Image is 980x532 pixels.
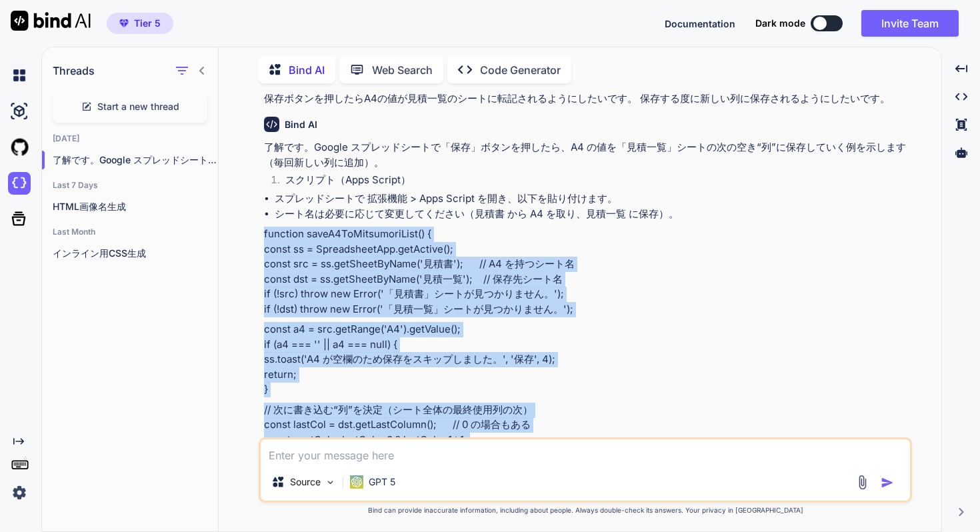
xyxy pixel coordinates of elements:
[264,91,909,107] p: 保存ボタンを押したらA4の値が見積一覧のシートに転記されるようにしたいです。 保存する度に新しい列に保存されるようにしたいです。
[42,227,218,237] h2: Last Month
[285,118,317,131] h6: Bind AI
[264,322,909,397] p: const a4 = src.getRange('A4').getValue(); if (a4 === '' || a4 === null) { ss.toast('A4 が空欄のため保存をス...
[755,17,805,30] span: Dark mode
[259,505,912,515] p: Bind can provide inaccurate information, including about people. Always double-check its answers....
[97,100,179,113] span: Start a new thread
[8,136,31,159] img: githubLight
[372,62,433,78] p: Web Search
[53,153,218,167] p: 了解です。Google スプレッドシートで「保存」ボタンを押したら、A4 の値を...
[881,476,894,489] img: icon
[8,172,31,195] img: darkCloudIdeIcon
[134,17,161,30] span: Tier 5
[861,10,959,37] button: Invite Team
[8,481,31,504] img: settings
[275,191,909,207] li: スプレッドシートで 拡張機能 > Apps Script を開き、以下を貼り付けます。
[275,207,909,222] li: シート名は必要に応じて変更してください（見積書 から A4 を取り、見積一覧 に保存）。
[665,17,735,31] button: Documentation
[480,62,561,78] p: Code Generator
[855,475,870,490] img: attachment
[275,173,909,191] li: スクリプト（Apps Script）
[42,133,218,144] h2: [DATE]
[369,475,395,489] p: GPT 5
[264,403,909,448] p: // 次に書き込む“列”を決定（シート全体の最終使用列の次） const lastCol = dst.getLastColumn(); // 0 の場合もある const nextCol = l...
[11,11,91,31] img: Bind AI
[107,13,173,34] button: premiumTier 5
[8,64,31,87] img: chat
[119,19,129,27] img: premium
[264,227,909,317] p: function saveA4ToMitsumoriList() { const ss = SpreadsheetApp.getActive(); const src = ss.getSheet...
[264,140,909,170] p: 了解です。Google スプレッドシートで「保存」ボタンを押したら、A4 の値を「見積一覧」シートの次の空き“列”に保存していく例を示します（毎回新しい列に追加）。
[289,62,325,78] p: Bind AI
[325,477,336,488] img: Pick Models
[665,18,735,29] span: Documentation
[42,180,218,191] h2: Last 7 Days
[8,100,31,123] img: ai-studio
[53,63,95,79] h1: Threads
[350,475,363,489] img: GPT 5
[53,200,218,213] p: HTML画像名生成
[53,247,218,260] p: インライン用CSS生成
[290,475,321,489] p: Source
